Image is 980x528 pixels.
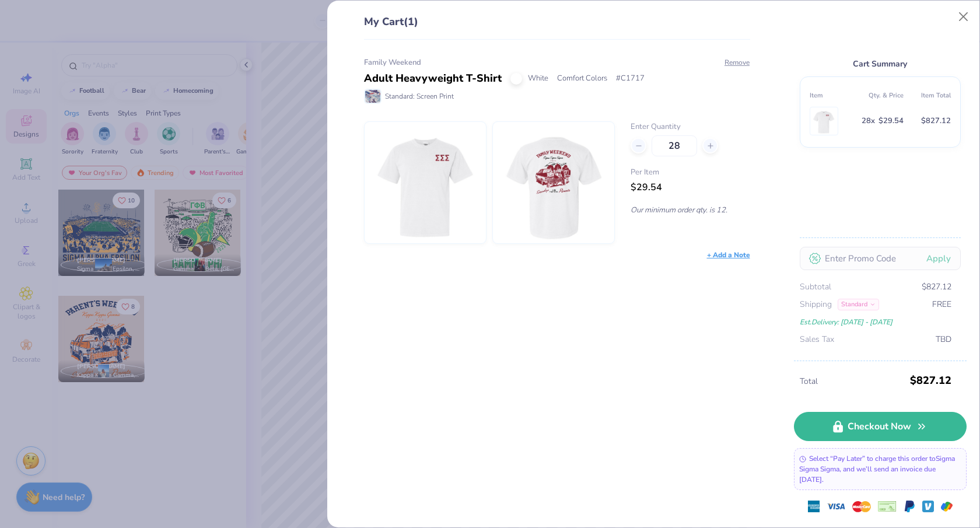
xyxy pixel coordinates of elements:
span: $827.12 [922,281,951,293]
span: $29.54 [631,181,662,194]
span: Sales Tax [800,333,834,346]
img: Standard: Screen Print [365,90,380,103]
span: Comfort Colors [557,73,607,85]
div: Family Weekend [364,57,750,69]
div: Standard [838,299,879,310]
input: Enter Promo Code [800,247,961,270]
div: + Add a Note [707,250,750,260]
span: $827.12 [910,370,951,391]
span: Total [800,375,907,388]
p: Our minimum order qty. is 12. [631,205,750,215]
img: Comfort Colors C1717 [503,122,604,243]
img: visa [827,497,845,516]
img: Venmo [922,501,934,512]
img: Comfort Colors C1717 [813,107,835,135]
th: Item Total [904,86,951,104]
img: master-card [852,497,871,516]
span: Shipping [800,298,832,311]
span: FREE [932,298,951,311]
img: express [808,501,820,512]
img: Comfort Colors C1717 [375,122,475,243]
img: cheque [878,501,897,512]
span: Standard: Screen Print [385,91,454,102]
span: $29.54 [878,114,904,128]
div: Est. Delivery: [DATE] - [DATE] [800,316,951,328]
span: TBD [936,333,951,346]
button: Close [953,6,975,28]
span: 28 x [862,114,875,128]
span: Per Item [631,167,750,179]
input: – – [652,135,697,156]
button: Remove [724,57,750,68]
span: White [528,73,548,85]
div: Cart Summary [800,57,961,71]
span: # C1717 [616,73,645,85]
img: GPay [941,501,953,512]
label: Enter Quantity [631,121,750,133]
a: Checkout Now [794,412,967,441]
th: Item [810,86,857,104]
span: $827.12 [921,114,951,128]
div: Adult Heavyweight T-Shirt [364,71,502,86]
img: Paypal [904,501,915,512]
div: My Cart (1) [364,14,750,40]
div: Select “Pay Later” to charge this order to Sigma Sigma Sigma , and we’ll send an invoice due [DATE]. [794,448,967,490]
th: Qty. & Price [856,86,904,104]
span: Subtotal [800,281,831,293]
